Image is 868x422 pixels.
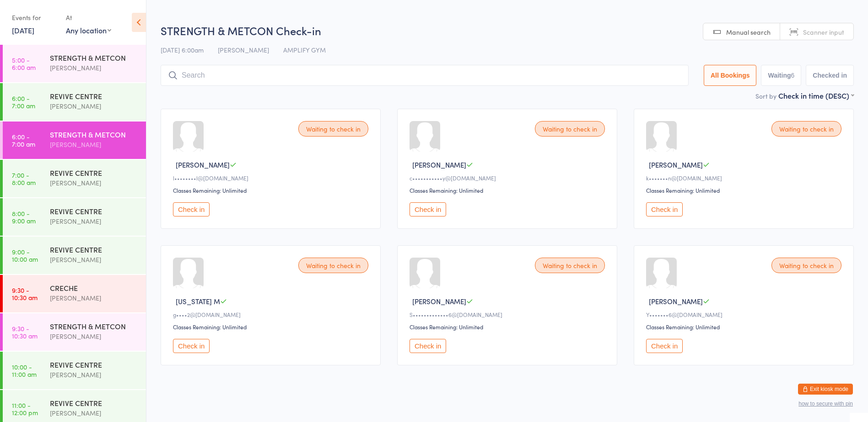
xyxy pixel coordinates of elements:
[218,45,269,54] span: [PERSON_NAME]
[803,27,844,37] span: Scanner input
[410,202,446,216] button: Check in
[173,339,210,353] button: Check in
[646,202,683,216] button: Check in
[3,275,146,312] a: 9:30 -10:30 amCRECHE[PERSON_NAME]
[410,174,608,182] div: c•••••••••••y@[DOMAIN_NAME]
[173,174,371,182] div: l••••••••l@[DOMAIN_NAME]
[3,160,146,197] a: 7:00 -8:00 amREVIVE CENTRE[PERSON_NAME]
[410,311,608,318] div: S•••••••••••••6@[DOMAIN_NAME]
[778,90,854,100] div: Check in time (DESC)
[50,53,138,63] div: STRENGTH & METCON
[535,121,605,137] div: Waiting to check in
[12,95,35,109] time: 6:00 - 7:00 am
[50,408,138,418] div: [PERSON_NAME]
[50,283,138,293] div: CRECHE
[50,244,138,254] div: REVIVE CENTRE
[3,198,146,236] a: 8:00 -9:00 amREVIVE CENTRE[PERSON_NAME]
[12,210,36,224] time: 8:00 - 9:00 am
[12,248,38,263] time: 9:00 - 10:00 am
[66,10,111,25] div: At
[704,65,757,86] button: All Bookings
[646,339,683,353] button: Check in
[3,313,146,351] a: 9:30 -10:30 amSTRENGTH & METCON[PERSON_NAME]
[12,133,35,148] time: 6:00 - 7:00 am
[66,25,111,35] div: Any location
[173,323,371,331] div: Classes Remaining: Unlimited
[646,311,844,318] div: Y•••••••6@[DOMAIN_NAME]
[646,186,844,194] div: Classes Remaining: Unlimited
[12,286,38,301] time: 9:30 - 10:30 am
[50,369,138,380] div: [PERSON_NAME]
[646,174,844,182] div: k•••••••n@[DOMAIN_NAME]
[12,363,37,378] time: 10:00 - 11:00 am
[12,25,34,35] a: [DATE]
[649,296,703,306] span: [PERSON_NAME]
[410,339,446,353] button: Check in
[50,359,138,369] div: REVIVE CENTRE
[161,65,689,86] input: Search
[412,296,466,306] span: [PERSON_NAME]
[755,91,776,100] label: Sort by
[12,171,36,186] time: 7:00 - 8:00 am
[176,296,220,306] span: [US_STATE] M
[410,323,608,331] div: Classes Remaining: Unlimited
[798,401,853,407] button: how to secure with pin
[50,139,138,150] div: [PERSON_NAME]
[50,168,138,178] div: REVIVE CENTRE
[12,325,38,339] time: 9:30 - 10:30 am
[50,91,138,101] div: REVIVE CENTRE
[771,121,841,137] div: Waiting to check in
[50,293,138,303] div: [PERSON_NAME]
[806,65,854,86] button: Checked in
[798,384,853,395] button: Exit kiosk mode
[298,121,368,137] div: Waiting to check in
[50,63,138,73] div: [PERSON_NAME]
[771,258,841,273] div: Waiting to check in
[50,216,138,227] div: [PERSON_NAME]
[161,45,204,54] span: [DATE] 6:00am
[50,398,138,408] div: REVIVE CENTRE
[12,401,38,416] time: 11:00 - 12:00 pm
[161,23,854,38] h2: STRENGTH & METCON Check-in
[649,160,703,169] span: [PERSON_NAME]
[3,121,146,159] a: 6:00 -7:00 amSTRENGTH & METCON[PERSON_NAME]
[726,27,771,37] span: Manual search
[50,129,138,139] div: STRENGTH & METCON
[50,321,138,331] div: STRENGTH & METCON
[412,160,466,169] span: [PERSON_NAME]
[3,83,146,121] a: 6:00 -7:00 amREVIVE CENTRE[PERSON_NAME]
[12,10,57,25] div: Events for
[173,202,210,216] button: Check in
[3,352,146,389] a: 10:00 -11:00 amREVIVE CENTRE[PERSON_NAME]
[3,237,146,274] a: 9:00 -10:00 amREVIVE CENTRE[PERSON_NAME]
[410,186,608,194] div: Classes Remaining: Unlimited
[173,186,371,194] div: Classes Remaining: Unlimited
[50,254,138,265] div: [PERSON_NAME]
[283,45,326,54] span: AMPLIFY GYM
[646,323,844,331] div: Classes Remaining: Unlimited
[298,258,368,273] div: Waiting to check in
[535,258,605,273] div: Waiting to check in
[173,311,371,318] div: g••••2@[DOMAIN_NAME]
[3,45,146,82] a: 5:00 -6:00 amSTRENGTH & METCON[PERSON_NAME]
[12,56,36,71] time: 5:00 - 6:00 am
[50,101,138,111] div: [PERSON_NAME]
[50,178,138,188] div: [PERSON_NAME]
[761,65,801,86] button: Waiting6
[176,160,230,169] span: [PERSON_NAME]
[791,72,795,79] div: 6
[50,206,138,216] div: REVIVE CENTRE
[50,331,138,342] div: [PERSON_NAME]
